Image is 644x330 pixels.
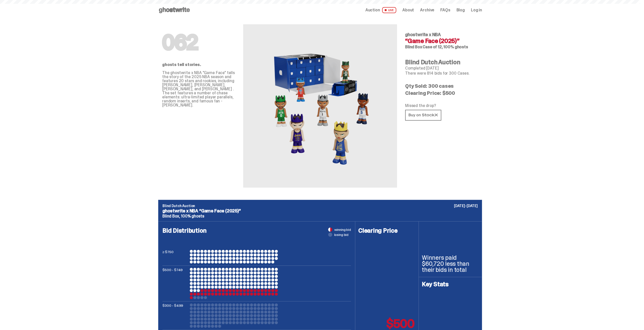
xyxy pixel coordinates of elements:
h4: Blind Dutch Auction [405,59,478,65]
h4: “Game Face (2025)” [405,38,478,44]
a: Log in [471,8,482,12]
a: Archive [420,8,434,12]
span: Blind Box, [162,213,180,219]
p: $500 - $749 [162,268,188,299]
p: Winners paid $60,720 less than their bids in total [422,255,479,273]
p: $500 [386,318,414,330]
p: Clearing Price: $500 [405,91,478,96]
a: Blog [456,8,465,12]
a: About [402,8,414,12]
span: Auction [365,8,380,12]
p: ≥ $750 [162,250,188,263]
span: 100% ghosts [181,213,204,219]
h4: Clearing Price [358,228,416,234]
h4: Bid Distribution [162,228,351,250]
p: ghosts tell stories. [162,63,235,67]
span: LIVE [382,7,397,13]
span: Blind Box [405,44,422,50]
p: ghostwrite x NBA “Game Face (2025)” [162,209,478,213]
p: There were 814 bids for 300 Cases. [405,71,478,75]
p: $300 - $499 [162,303,188,328]
p: Qty Sold: 300 cases [405,83,478,89]
p: Missed the drop? [405,104,478,108]
img: NBA&ldquo;Game Face (2025)&rdquo; [264,36,376,175]
span: losing bid [334,233,349,236]
h4: Key Stats [422,281,479,287]
p: [DATE]-[DATE] [454,204,478,208]
span: ghostwrite x NBA [405,32,441,38]
h1: 062 [162,32,235,53]
a: Auction LIVE [365,7,396,13]
p: Blind Dutch Auction [162,204,478,208]
span: Case of 12, 100% ghosts [423,44,468,50]
span: winning bid [334,228,351,231]
p: Completed [DATE] [405,66,478,70]
p: The ghostwrite x NBA "Game Face" tells the story of the 2025 NBA season and features 20 stars and... [162,71,235,107]
a: FAQs [440,8,450,12]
